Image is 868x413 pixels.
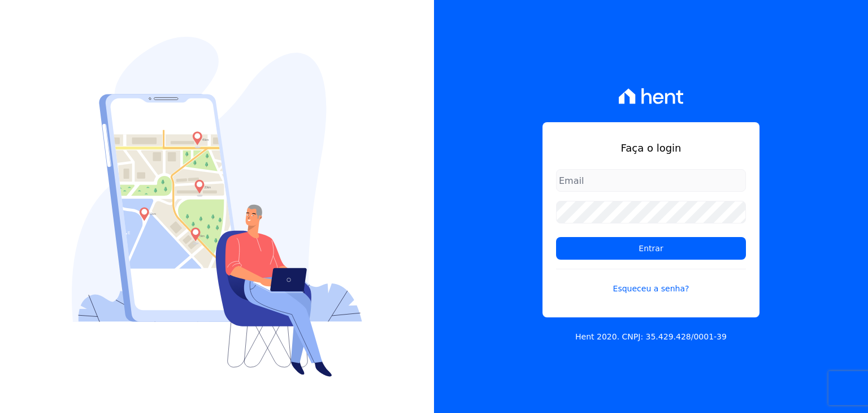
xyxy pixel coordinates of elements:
[72,37,362,377] img: Login
[556,140,746,156] h1: Faça o login
[556,237,746,260] input: Entrar
[556,269,746,295] a: Esqueceu a senha?
[556,169,746,192] input: Email
[575,331,727,343] p: Hent 2020. CNPJ: 35.429.428/0001-39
